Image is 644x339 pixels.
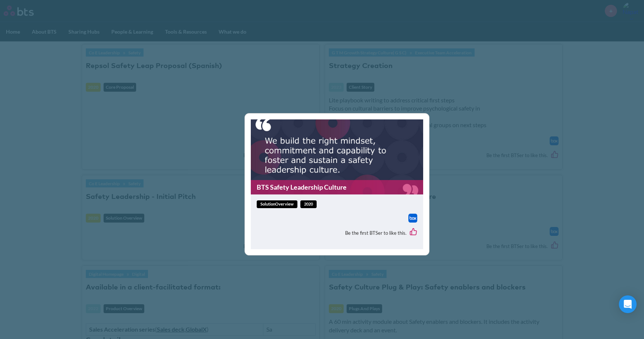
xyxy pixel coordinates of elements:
a: Download file from Box [408,214,417,223]
div: Be the first BTSer to like this. [257,223,417,243]
span: 2020 [300,200,317,208]
div: Open Intercom Messenger [619,295,637,313]
img: Box logo [408,214,417,223]
a: BTS Safety Leadership Culture [251,180,423,194]
span: solutionOverview [257,200,297,208]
